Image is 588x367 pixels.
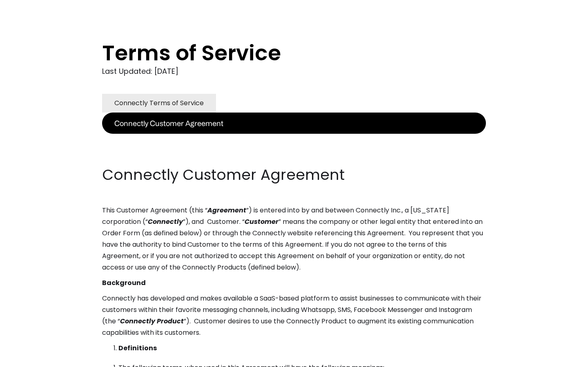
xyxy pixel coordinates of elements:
[102,134,486,145] p: ‍
[102,278,146,287] strong: Background
[207,206,246,215] em: Agreement
[114,97,204,109] div: Connectly Terms of Service
[102,41,453,65] h1: Terms of Service
[8,352,49,364] aside: Language selected: English
[102,205,486,273] p: This Customer Agreement (this “ ”) is entered into by and between Connectly Inc., a [US_STATE] co...
[148,217,183,226] em: Connectly
[16,353,49,364] ul: Language list
[102,149,486,161] p: ‍
[102,65,486,77] div: Last Updated: [DATE]
[102,293,486,338] p: Connectly has developed and makes available a SaaS-based platform to assist businesses to communi...
[102,165,486,185] h2: Connectly Customer Agreement
[120,316,184,326] em: Connectly Product
[114,117,223,129] div: Connectly Customer Agreement
[118,343,157,353] strong: Definitions
[245,217,278,226] em: Customer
